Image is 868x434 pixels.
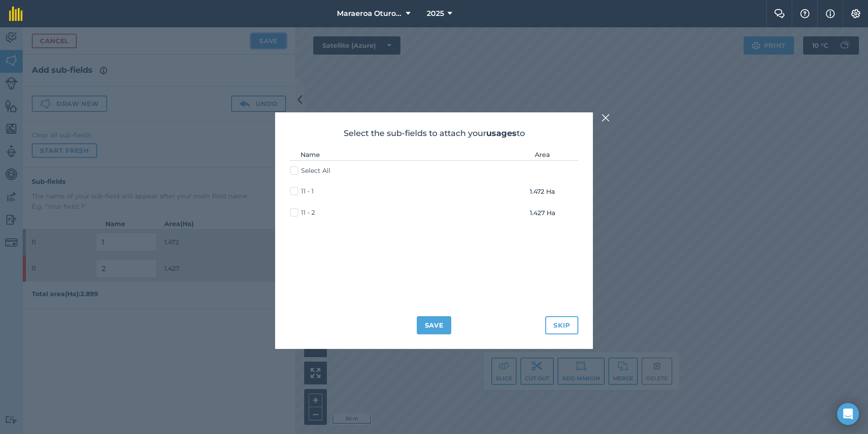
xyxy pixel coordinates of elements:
[337,8,402,19] span: Maraeroa Oturoa 2b
[290,166,330,176] label: Select All
[837,403,859,425] div: Open Intercom Messenger
[427,8,444,19] span: 2025
[9,6,23,21] img: fieldmargin Logo
[506,149,578,161] th: Area
[290,127,578,140] h2: Select the sub-fields to attach your to
[506,202,578,223] td: 1.427 Ha
[506,181,578,202] td: 1.472 Ha
[826,8,835,19] img: svg+xml;base64,PHN2ZyB4bWxucz0iaHR0cDovL3d3dy53My5vcmcvMjAwMC9zdmciIHdpZHRoPSIxNyIgaGVpZ2h0PSIxNy...
[417,316,452,334] button: Save
[774,9,785,18] img: Two speech bubbles overlapping with the left bubble in the forefront
[290,187,314,196] label: 11 - 1
[545,316,578,334] button: Skip
[290,149,506,161] th: Name
[486,128,517,138] strong: usages
[290,208,315,217] label: 11 - 2
[850,9,861,18] img: A cog icon
[602,112,610,123] img: svg+xml;base64,PHN2ZyB4bWxucz0iaHR0cDovL3d3dy53My5vcmcvMjAwMC9zdmciIHdpZHRoPSIyMiIgaGVpZ2h0PSIzMC...
[799,9,810,18] img: A question mark icon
